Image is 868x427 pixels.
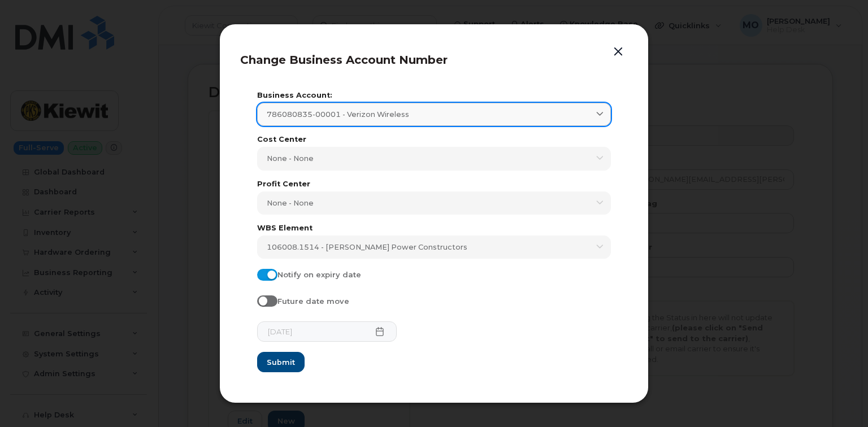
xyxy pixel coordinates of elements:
label: Cost Center [257,136,611,143]
span: None - None [267,198,314,208]
span: Change Business Account Number [240,53,448,67]
label: Business Account: [257,92,611,99]
span: Future date move [277,297,349,306]
input: Notify on expiry date [257,269,266,278]
a: None - None [257,147,611,170]
a: None - None [257,191,611,215]
span: 106008.1514 - [PERSON_NAME] Power Constructors [267,242,467,252]
iframe: Messenger Launcher [819,378,860,419]
input: Future date move [257,295,266,304]
span: Notify on expiry date [277,270,361,279]
a: 106008.1514 - [PERSON_NAME] Power Constructors [257,236,611,259]
label: Profit Center [257,181,611,188]
button: Submit [257,352,305,372]
span: None - None [267,153,314,164]
span: Submit [267,357,295,368]
span: 786080835-00001 - Verizon Wireless [267,109,409,120]
label: WBS Element [257,225,611,232]
a: 786080835-00001 - Verizon Wireless [257,103,611,126]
